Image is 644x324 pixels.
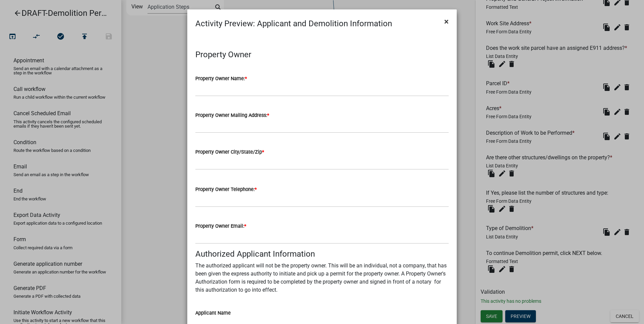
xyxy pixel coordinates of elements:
h4: Authorized Applicant Information [195,249,449,259]
label: Property Owner Email: [195,224,246,229]
label: Applicant Name [195,311,231,316]
label: Property Owner Name: [195,76,247,81]
span: : Applicant and Demolition Information [253,19,392,28]
button: Close [439,12,454,31]
label: Property Owner Telephone: [195,187,257,192]
span: × [444,17,449,26]
p: The authorized applicant will not be the property owner. This will be an individual, not a compan... [195,262,449,294]
label: Property Owner City/State/Zip [195,150,264,155]
h4: Activity Preview [195,18,392,30]
label: Property Owner Mailing Address: [195,113,269,118]
h4: Property Owner [195,50,449,60]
